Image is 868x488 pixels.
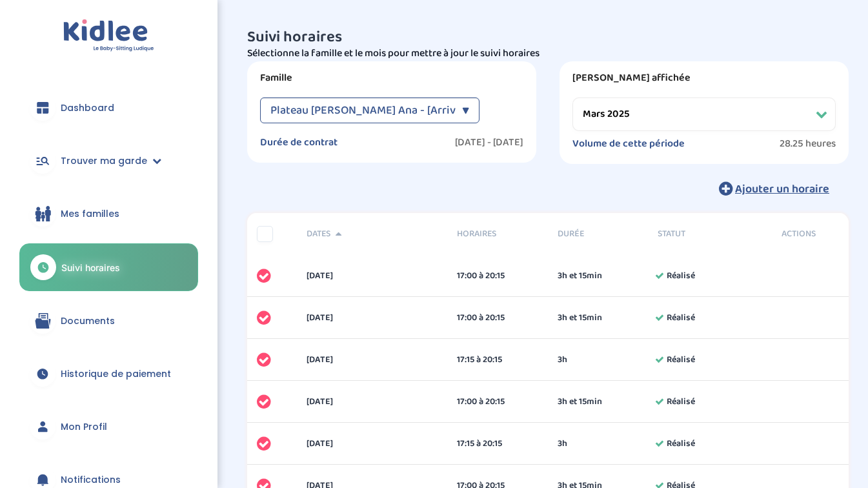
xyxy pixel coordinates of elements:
div: ▼ [462,97,469,123]
span: Notifications [61,473,121,487]
label: [PERSON_NAME] affichée [572,72,836,85]
h3: Suivi horaires [247,29,849,46]
img: logo.svg [63,19,154,52]
div: [DATE] [297,311,447,325]
span: Mon Profil [61,420,107,434]
span: 3h [558,353,567,367]
span: 3h [558,437,567,451]
button: Ajouter un horaire [700,174,849,203]
span: Réalisé [667,311,695,325]
span: Horaires [457,227,538,241]
a: Dashboard [19,85,198,131]
span: Réalisé [667,395,695,409]
a: Mon Profil [19,403,198,450]
div: 17:00 à 20:15 [457,395,538,409]
div: 17:00 à 20:15 [457,311,538,325]
a: Historique de paiement [19,351,198,397]
span: Plateau [PERSON_NAME] Ana - [Arrivés à terme] [270,97,511,123]
span: Dashboard [61,101,114,115]
span: Ajouter un horaire [735,180,829,198]
a: Suivi horaires [19,243,198,291]
div: Actions [749,227,849,241]
span: Documents [61,314,115,328]
span: 3h et 15min [558,311,602,325]
div: [DATE] [297,269,447,283]
p: Sélectionne la famille et le mois pour mettre à jour le suivi horaires [247,46,849,61]
div: Statut [648,227,748,241]
label: Famille [260,72,523,85]
label: Durée de contrat [260,136,338,149]
div: [DATE] [297,353,447,367]
span: Historique de paiement [61,367,171,381]
div: Durée [548,227,648,241]
label: Volume de cette période [572,137,685,150]
span: 3h et 15min [558,395,602,409]
div: 17:00 à 20:15 [457,269,538,283]
div: [DATE] [297,437,447,451]
div: Dates [297,227,447,241]
label: [DATE] - [DATE] [455,136,523,149]
span: Trouver ma garde [61,154,147,168]
span: Réalisé [667,437,695,451]
span: 3h et 15min [558,269,602,283]
a: Documents [19,298,198,344]
div: 17:15 à 20:15 [457,437,538,451]
span: Réalisé [667,353,695,367]
span: Mes familles [61,207,119,221]
span: Suivi horaires [61,261,120,274]
div: 17:15 à 20:15 [457,353,538,367]
a: Trouver ma garde [19,137,198,184]
span: Réalisé [667,269,695,283]
span: 28.25 heures [780,137,836,150]
a: Mes familles [19,190,198,237]
div: [DATE] [297,395,447,409]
